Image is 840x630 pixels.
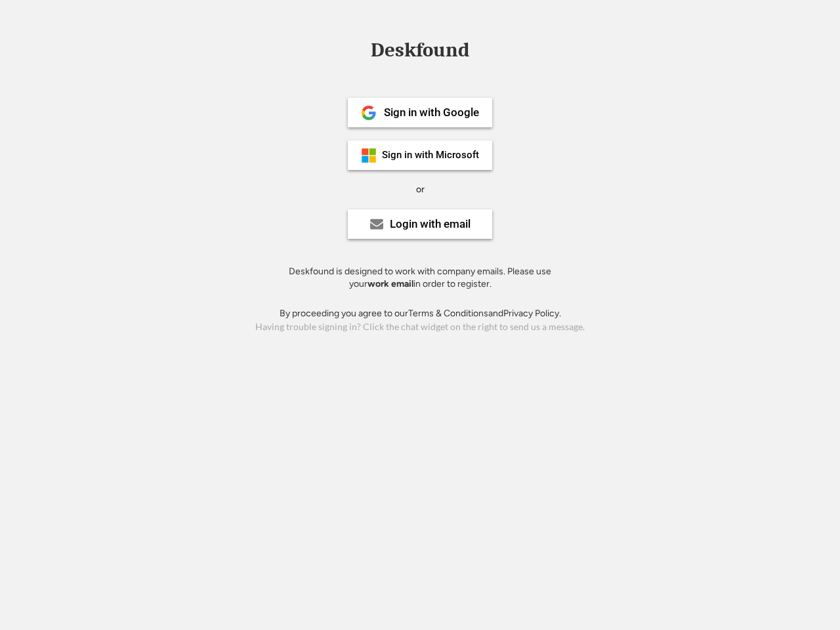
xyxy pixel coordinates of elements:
div: Login with email [390,219,471,230]
a: Privacy Policy. [503,308,561,319]
div: By proceeding you agree to our and [280,307,561,320]
div: Sign in with Microsoft [382,150,479,160]
img: 1024px-Google__G__Logo.svg.png [361,105,377,121]
div: Sign in with Google [384,107,479,118]
div: or [416,183,425,196]
a: Terms & Conditions [408,308,488,319]
img: ms-symbollockup_mssymbol_19.png [361,148,377,163]
div: Deskfound is designed to work with company emails. Please use your in order to register. [272,265,568,291]
div: Deskfound [364,40,476,60]
strong: work email [367,278,413,289]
